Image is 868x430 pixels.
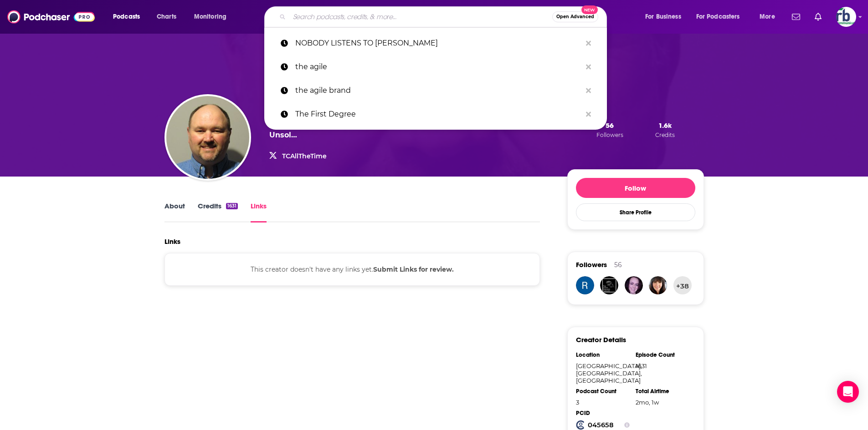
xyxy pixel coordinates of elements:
[600,276,618,294] img: asianmadnesspod
[649,276,667,294] img: sue42970
[576,335,626,344] h3: Creator Details
[251,265,454,273] span: This creator doesn't have any links yet.
[636,399,659,406] span: 1677 hours, 59 minutes, 53 seconds
[690,10,753,24] button: open menu
[576,388,630,395] div: Podcast Count
[588,421,614,429] strong: 045658
[673,276,692,294] button: +38
[636,388,689,395] div: Total Airtime
[198,202,238,223] a: Credits1631
[194,10,226,23] span: Monitoring
[7,8,95,25] img: Podchaser - Follow, Share and Rate Podcasts
[113,10,140,23] span: Podcasts
[836,7,856,27] img: User Profile
[606,121,614,130] span: 56
[836,7,856,27] button: Show profile menu
[188,10,238,24] button: open menu
[289,10,552,24] input: Search podcasts, credits, & more...
[625,276,643,294] img: Kyasarin381
[295,31,581,55] p: NOBODY LISTENS TO PAULA POUNDSTONE
[282,152,327,160] a: TCAllTheTime
[655,132,675,138] span: Credits
[166,96,249,179] img: Mike Ferguson
[760,10,775,23] span: More
[264,55,607,79] a: the agile
[614,261,622,269] div: 56
[639,10,693,24] button: open menu
[107,10,152,24] button: open menu
[652,121,678,139] button: 1.6kCredits
[624,420,630,430] button: Show Info
[164,237,180,246] h2: Links
[373,265,454,273] b: Submit Links for review.
[264,102,607,126] a: The First Degree
[581,5,598,14] span: New
[596,132,623,138] span: Followers
[576,203,695,221] button: Share Profile
[636,351,689,359] div: Episode Count
[164,202,185,223] a: About
[251,202,267,223] a: Links
[837,381,859,403] div: Open Intercom Messenger
[594,121,626,139] button: 56Followers
[295,102,581,126] p: The First Degree
[273,6,616,27] div: Search podcasts, credits, & more...
[264,79,607,102] a: the agile brand
[576,276,594,294] img: renee.olivier01
[295,79,581,102] p: the agile brand
[295,55,581,79] p: the agile
[157,10,176,23] span: Charts
[576,362,630,384] div: [GEOGRAPHIC_DATA], [GEOGRAPHIC_DATA], [GEOGRAPHIC_DATA]
[556,15,594,19] span: Open Advanced
[645,10,681,23] span: For Business
[552,11,598,22] button: Open AdvancedNew
[636,362,689,369] div: 1631
[576,351,630,359] div: Location
[576,410,630,417] div: PCID
[576,260,607,269] span: Followers
[576,420,585,430] img: Podchaser Creator ID logo
[788,9,804,25] a: Show notifications dropdown
[576,399,630,406] div: 3
[696,10,740,23] span: For Podcasters
[811,9,825,25] a: Show notifications dropdown
[226,203,238,209] div: 1631
[836,7,856,27] span: Logged in as johannarb
[658,121,672,130] span: 1.6k
[753,10,786,24] button: open menu
[576,178,695,198] button: Follow
[264,31,607,55] a: NOBODY LISTENS TO [PERSON_NAME]
[151,10,182,24] a: Charts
